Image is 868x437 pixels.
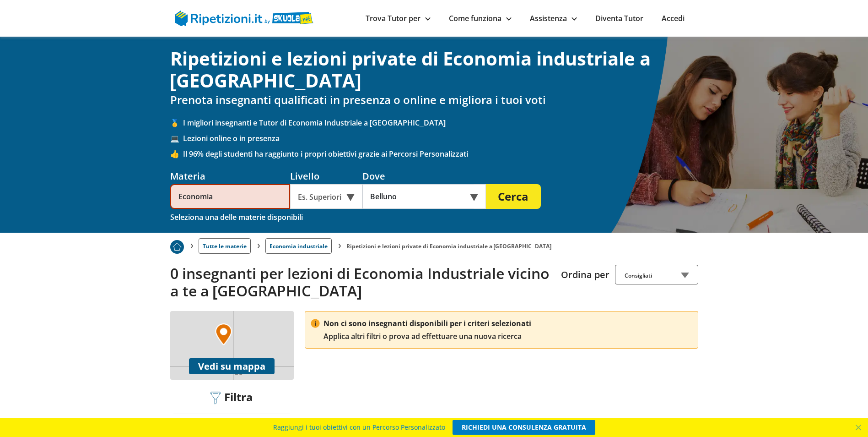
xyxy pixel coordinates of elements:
[170,240,184,254] img: Piu prenotato
[290,170,362,182] div: Livello
[323,318,531,328] span: Non ci sono insegnanti disponibili per i criteri selezionati
[290,184,362,209] div: Es. Superiori
[486,184,541,209] button: Cerca
[210,392,221,404] img: Filtra filtri mobile
[170,211,303,224] div: Seleziona una delle materie disponibili
[170,184,290,209] input: Es. Matematica
[207,391,257,405] div: Filtra
[323,317,531,343] p: Applica altri filtri o prova ad effettuare una nuova ricerca
[170,233,698,254] nav: breadcrumb d-none d-tablet-block
[449,13,512,23] a: Come funziona
[175,12,313,22] a: logo Skuola.net | Ripetizioni.it
[346,242,552,250] li: Ripetizioni e lezioni private di Economia industriale a [GEOGRAPHIC_DATA]
[595,13,643,23] a: Diventa Tutor
[362,184,474,209] input: Es. Indirizzo o CAP
[175,11,313,26] img: logo Skuola.net | Ripetizioni.it
[183,118,698,128] span: I migliori insegnanti e Tutor di Economia Industriale a [GEOGRAPHIC_DATA]
[170,48,698,92] h1: Ripetizioni e lezioni private di Economia industriale a [GEOGRAPHIC_DATA]
[199,238,251,254] a: Tutte le materie
[530,13,577,23] a: Assistenza
[265,238,332,254] a: Economia industriale
[662,13,685,23] a: Accedi
[170,170,290,182] div: Materia
[366,13,431,23] a: Trova Tutor per
[615,265,698,284] div: Consigliati
[170,149,183,159] span: 👍
[561,268,609,281] label: Ordina per
[170,118,183,128] span: 🥇
[453,420,595,435] a: RICHIEDI UNA CONSULENZA GRATUITA
[273,420,445,435] span: Raggiungi i tuoi obiettivi con un Percorso Personalizzato
[170,265,554,300] h2: 0 insegnanti per lezioni di Economia Industriale vicino a te a [GEOGRAPHIC_DATA]
[362,170,486,182] div: Dove
[311,319,320,328] img: prenota una consulenza
[189,358,275,374] button: Vedi su mappa
[170,93,698,107] h2: Prenota insegnanti qualificati in presenza o online e migliora i tuoi voti
[183,149,698,159] span: Il 96% degli studenti ha raggiunto i propri obiettivi grazie ai Percorsi Personalizzati
[215,323,232,345] img: Marker
[183,133,698,143] span: Lezioni online o in presenza
[170,133,183,143] span: 💻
